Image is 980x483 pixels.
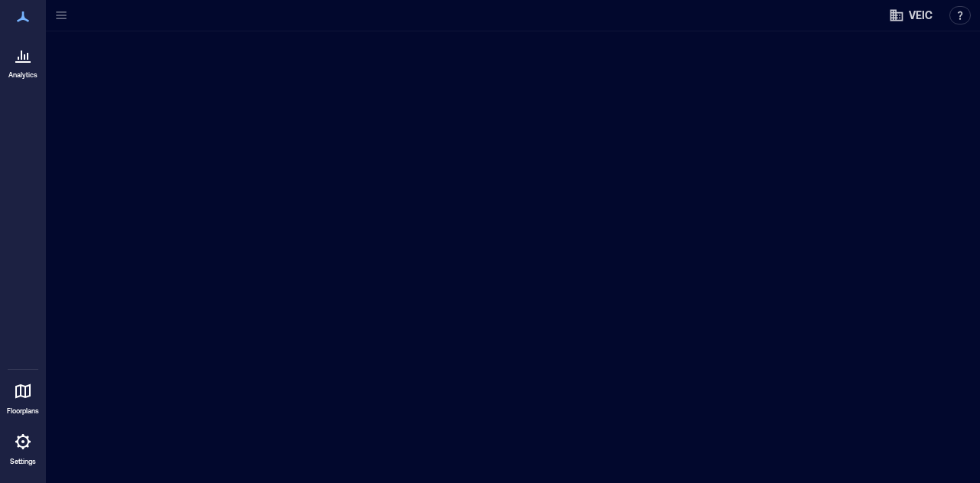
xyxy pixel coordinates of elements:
a: Analytics [4,37,42,84]
p: Settings [10,457,36,466]
a: Settings [5,423,41,471]
button: VEIC [884,3,937,28]
a: Floorplans [2,373,44,420]
p: Analytics [8,70,38,80]
span: VEIC [909,8,933,23]
p: Floorplans [7,406,39,416]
